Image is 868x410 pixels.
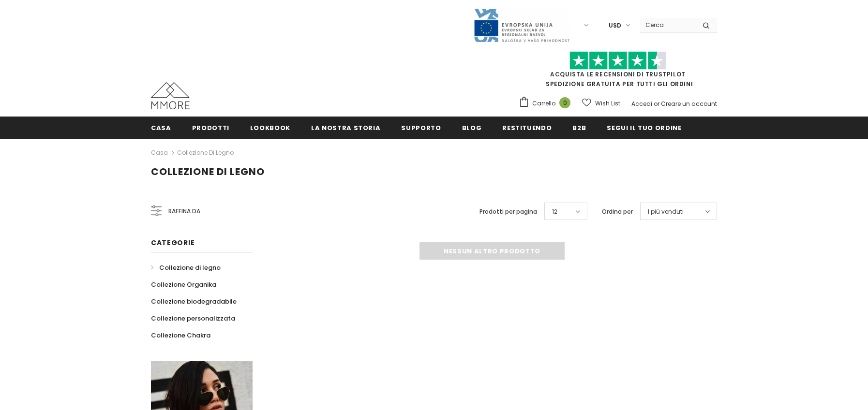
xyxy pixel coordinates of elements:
a: Collezione di legno [177,148,234,157]
span: Collezione di legno [151,165,265,178]
a: Javni Razpis [473,21,570,29]
span: La nostra storia [311,123,380,132]
span: Collezione biodegradabile [151,297,237,306]
a: Collezione Organika [151,276,216,293]
span: Collezione Organika [151,280,216,289]
span: 0 [559,97,570,108]
a: La nostra storia [311,117,380,138]
label: Prodotti per pagina [479,207,537,217]
a: Restituendo [502,117,552,138]
label: Ordina per [602,207,633,217]
span: Lookbook [250,123,290,132]
span: Categorie [151,238,195,248]
a: Wish List [582,95,620,112]
input: Search Site [640,18,695,32]
span: Blog [462,123,482,132]
a: Accedi [631,100,652,108]
span: Collezione Chakra [151,331,210,340]
a: Blog [462,117,482,138]
span: Collezione personalizzata [151,314,235,323]
a: Collezione biodegradabile [151,293,237,310]
a: Lookbook [250,117,290,138]
span: SPEDIZIONE GRATUITA PER TUTTI GLI ORDINI [519,56,717,88]
a: Collezione personalizzata [151,310,235,327]
a: Acquista le recensioni di TrustPilot [550,70,686,78]
a: Creare un account [661,100,717,108]
a: Segui il tuo ordine [607,117,681,138]
a: B2B [572,117,586,138]
a: Carrello 0 [519,96,575,111]
span: Wish List [595,99,620,108]
a: supporto [401,117,441,138]
span: Restituendo [502,123,552,132]
span: USD [609,21,621,30]
img: Javni Razpis [473,8,570,43]
span: Carrello [532,99,555,108]
span: Raffina da [168,206,200,217]
span: Casa [151,123,171,132]
img: Fidati di Pilot Stars [569,51,666,70]
span: I più venduti [648,207,684,217]
span: or [654,100,659,108]
span: Segui il tuo ordine [607,123,681,132]
span: B2B [572,123,586,132]
a: Casa [151,147,168,159]
a: Prodotti [192,117,229,138]
a: Casa [151,117,171,138]
a: Collezione di legno [151,259,221,276]
span: 12 [552,207,557,217]
span: Prodotti [192,123,229,132]
a: Collezione Chakra [151,327,210,344]
img: Casi MMORE [151,82,190,109]
span: supporto [401,123,441,132]
span: Collezione di legno [159,263,221,272]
